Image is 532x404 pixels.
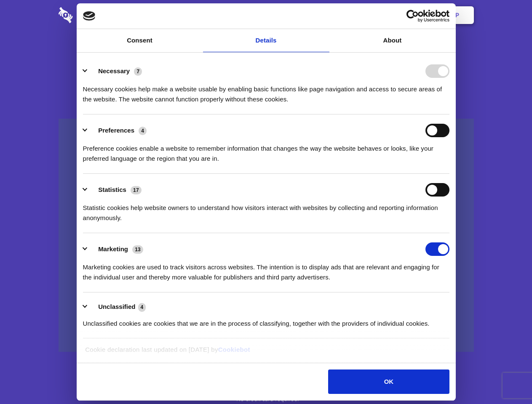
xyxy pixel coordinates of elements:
iframe: Drift Widget Chat Controller [490,362,522,394]
div: Necessary cookies help make a website usable by enabling basic functions like page navigation and... [83,78,449,104]
button: Preferences (4) [83,124,152,137]
a: Login [382,2,419,28]
img: logo-wordmark-white-trans-d4663122ce5f474addd5e946df7df03e33cb6a1c49d2221995e7729f52c070b2.svg [59,7,131,23]
div: Cookie declaration last updated on [DATE] by [79,345,453,361]
label: Statistics [98,186,126,193]
a: Details [203,29,329,52]
a: About [329,29,456,52]
h4: Auto-redaction of sensitive data, encrypted data sharing and self-destructing private chats. Shar... [59,77,474,104]
label: Preferences [98,127,134,134]
a: Usercentrics Cookiebot - opens in a new window [376,10,449,22]
button: Statistics (17) [83,183,147,197]
label: Necessary [98,67,130,74]
span: 13 [132,245,143,254]
a: Consent [77,29,203,52]
div: Marketing cookies are used to track visitors across websites. The intention is to display ads tha... [83,256,449,282]
span: 17 [131,186,142,194]
div: Unclassified cookies are cookies that we are in the process of classifying, together with the pro... [83,312,449,329]
span: 7 [134,67,142,76]
button: Marketing (13) [83,242,149,256]
a: Wistia video thumbnail [59,119,474,352]
div: Statistic cookies help website owners to understand how visitors interact with websites by collec... [83,197,449,223]
label: Marketing [98,245,128,252]
img: logo [83,11,96,21]
div: Preference cookies enable a website to remember information that changes the way the website beha... [83,137,449,164]
span: 4 [138,303,146,311]
button: Necessary (7) [83,64,147,78]
a: Cookiebot [218,346,250,353]
a: Pricing [247,2,284,28]
button: OK [328,369,449,394]
a: Contact [342,2,380,28]
button: Unclassified (4) [83,302,151,312]
h1: Eliminate Slack Data Loss. [59,38,474,68]
span: 4 [139,127,147,135]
